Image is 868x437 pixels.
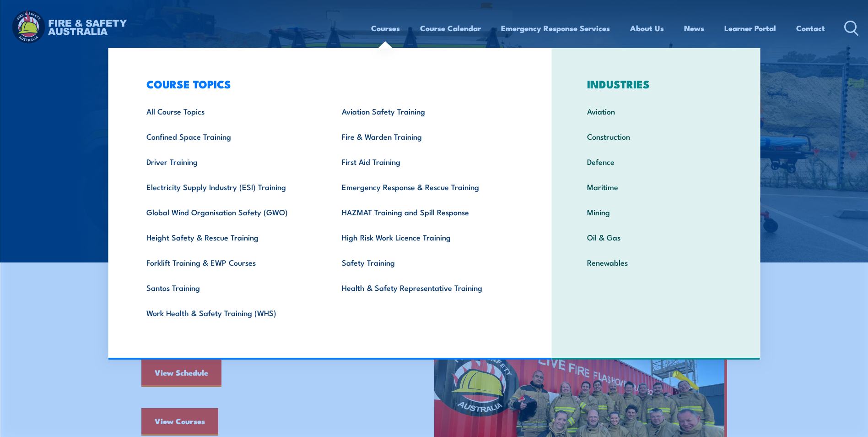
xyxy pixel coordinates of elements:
a: All Course Topics [132,98,328,124]
a: Work Health & Safety Training (WHS) [132,300,328,325]
a: Height Safety & Rescue Training [132,224,328,250]
a: Course Calendar [420,16,481,40]
a: Construction [573,124,739,149]
a: First Aid Training [328,149,523,174]
h3: COURSE TOPICS [132,77,523,90]
a: Learner Portal [724,16,776,40]
a: Emergency Response & Rescue Training [328,174,523,199]
h3: INDUSTRIES [573,77,739,90]
a: Fire & Warden Training [328,124,523,149]
a: Santos Training [132,275,328,300]
a: High Risk Work Licence Training [328,224,523,250]
a: Contact [796,16,825,40]
a: Mining [573,199,739,224]
a: Courses [371,16,400,40]
a: Aviation [573,98,739,124]
a: Defence [573,149,739,174]
a: Emergency Response Services [501,16,610,40]
a: Maritime [573,174,739,199]
a: View Schedule [141,360,221,387]
a: Renewables [573,250,739,275]
a: Global Wind Organisation Safety (GWO) [132,199,328,224]
a: Health & Safety Representative Training [328,275,523,300]
a: Forklift Training & EWP Courses [132,250,328,275]
a: Oil & Gas [573,224,739,250]
a: News [684,16,704,40]
a: Safety Training [328,250,523,275]
a: Confined Space Training [132,124,328,149]
a: Driver Training [132,149,328,174]
a: View Courses [141,408,218,436]
a: Electricity Supply Industry (ESI) Training [132,174,328,199]
a: About Us [630,16,664,40]
a: HAZMAT Training and Spill Response [328,199,523,224]
a: Aviation Safety Training [328,98,523,124]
